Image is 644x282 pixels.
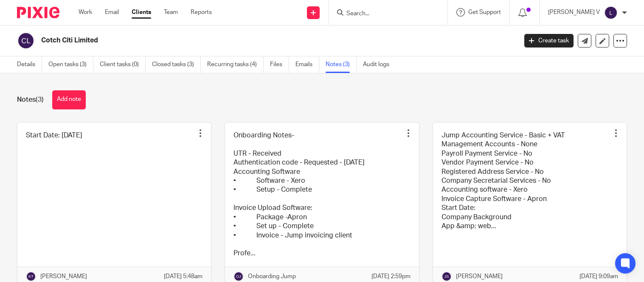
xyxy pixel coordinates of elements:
[371,272,411,281] p: [DATE] 2:59pm
[40,272,87,281] p: [PERSON_NAME]
[270,56,289,73] a: Files
[604,6,618,20] img: svg%3E
[207,56,264,73] a: Recurring tasks (4)
[548,8,600,17] p: [PERSON_NAME] V
[468,9,501,15] span: Get Support
[295,56,319,73] a: Emails
[164,272,202,281] p: [DATE] 5:48am
[346,10,422,18] input: Search
[442,271,452,282] img: svg%3E
[164,8,178,17] a: Team
[36,96,44,103] span: (3)
[48,56,93,73] a: Open tasks (3)
[17,56,42,73] a: Details
[100,56,146,73] a: Client tasks (0)
[41,36,417,45] h2: Cotch Citi Limited
[17,32,35,50] img: svg%3E
[326,56,357,73] a: Notes (3)
[79,8,92,17] a: Work
[52,90,86,109] button: Add note
[456,272,503,281] p: [PERSON_NAME]
[17,7,59,18] img: Pixie
[524,34,574,47] a: Create task
[191,8,212,17] a: Reports
[105,8,119,17] a: Email
[17,95,44,104] h1: Notes
[579,272,618,281] p: [DATE] 9:09am
[363,56,396,73] a: Audit logs
[132,8,151,17] a: Clients
[233,271,244,282] img: svg%3E
[26,271,36,282] img: svg%3E
[248,272,296,281] p: Onboarding Jump
[152,56,201,73] a: Closed tasks (3)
